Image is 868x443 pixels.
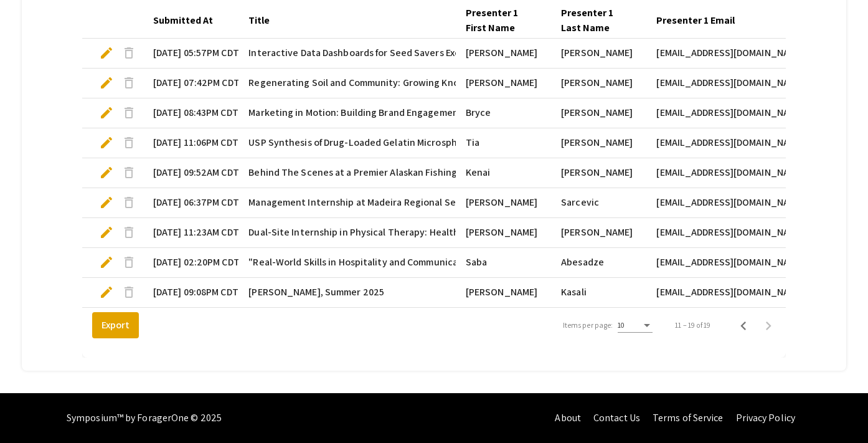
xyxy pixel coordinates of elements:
[121,135,136,150] span: delete
[248,13,270,28] div: Title
[143,188,238,218] mat-cell: [DATE] 06:37PM CDT
[153,13,224,28] div: Submitted At
[656,13,735,28] div: Presenter 1 Email
[143,98,238,128] mat-cell: [DATE] 08:43PM CDT
[555,411,581,424] a: About
[92,312,139,338] button: Export
[248,195,672,210] span: Management Internship at Madeira Regional Secretariat for Education School Budgeting Division
[551,128,646,158] mat-cell: [PERSON_NAME]
[646,69,794,98] mat-cell: [EMAIL_ADDRESS][DOMAIN_NAME]
[456,128,551,158] mat-cell: Tia
[551,39,646,69] mat-cell: [PERSON_NAME]
[456,188,551,218] mat-cell: [PERSON_NAME]
[143,39,238,69] mat-cell: [DATE] 05:57PM CDT
[99,255,114,270] span: edit
[143,218,238,248] mat-cell: [DATE] 11:23AM CDT
[646,128,794,158] mat-cell: [EMAIL_ADDRESS][DOMAIN_NAME]
[248,45,487,60] span: Interactive Data Dashboards for Seed Savers Exchange
[456,248,551,278] mat-cell: Saba
[756,313,781,338] button: Next page
[593,411,640,424] a: Contact Us
[9,387,53,434] iframe: Chat
[456,39,551,69] mat-cell: [PERSON_NAME]
[99,105,114,120] span: edit
[646,278,794,308] mat-cell: [EMAIL_ADDRESS][DOMAIN_NAME]
[248,75,647,90] span: Regenerating Soil and Community: Growing Knowledge, Growing Networks, Growing Roots
[466,6,541,36] div: Presenter 1 First Name
[248,255,480,270] span: "Real-World Skills in Hospitality and Communication"
[731,313,756,338] button: Previous page
[99,195,114,210] span: edit
[121,195,136,210] span: delete
[456,98,551,128] mat-cell: Bryce
[143,278,238,308] mat-cell: [DATE] 09:08PM CDT
[466,6,530,36] div: Presenter 1 First Name
[551,98,646,128] mat-cell: [PERSON_NAME]
[551,278,646,308] mat-cell: Kasali
[646,98,794,128] mat-cell: [EMAIL_ADDRESS][DOMAIN_NAME]
[99,45,114,60] span: edit
[121,165,136,180] span: delete
[121,285,136,300] span: delete
[456,69,551,98] mat-cell: [PERSON_NAME]
[99,165,114,180] span: edit
[248,135,633,150] span: USP Synthesis of Drug-Loaded Gelatin Microspheres with Thermoresponsive Properties
[248,285,384,300] span: [PERSON_NAME], Summer 2025
[646,218,794,248] mat-cell: [EMAIL_ADDRESS][DOMAIN_NAME]
[675,320,710,331] div: 11 – 19 of 19
[551,248,646,278] mat-cell: Abesadze
[121,105,136,120] span: delete
[456,158,551,188] mat-cell: Kenai
[99,225,114,240] span: edit
[248,13,281,28] div: Title
[248,225,799,240] span: Dual-Site Internship in Physical Therapy: HealthPartners Neuroscience Outpatient Rehab & Regions ...
[646,39,794,69] mat-cell: [EMAIL_ADDRESS][DOMAIN_NAME]
[143,248,238,278] mat-cell: [DATE] 02:20PM CDT
[153,13,213,28] div: Submitted At
[561,6,625,36] div: Presenter 1 Last Name
[143,158,238,188] mat-cell: [DATE] 09:52AM CDT
[618,321,653,330] mat-select: Items per page:
[456,278,551,308] mat-cell: [PERSON_NAME]
[121,45,136,60] span: delete
[561,6,636,36] div: Presenter 1 Last Name
[646,248,794,278] mat-cell: [EMAIL_ADDRESS][DOMAIN_NAME]
[99,135,114,150] span: edit
[121,75,136,90] span: delete
[67,393,222,443] div: Symposium™ by ForagerOne © 2025
[551,69,646,98] mat-cell: [PERSON_NAME]
[99,75,114,90] span: edit
[563,320,613,331] div: Items per page:
[551,188,646,218] mat-cell: Sarcevic
[736,411,795,424] a: Privacy Policy
[551,158,646,188] mat-cell: [PERSON_NAME]
[248,165,486,180] span: Behind The Scenes at a Premier Alaskan Fishing Lodge
[653,411,724,424] a: Terms of Service
[551,218,646,248] mat-cell: [PERSON_NAME]
[646,158,794,188] mat-cell: [EMAIL_ADDRESS][DOMAIN_NAME]
[121,255,136,270] span: delete
[456,218,551,248] mat-cell: [PERSON_NAME]
[618,320,625,330] span: 10
[656,13,746,28] div: Presenter 1 Email
[646,188,794,218] mat-cell: [EMAIL_ADDRESS][DOMAIN_NAME]
[143,69,238,98] mat-cell: [DATE] 07:42PM CDT
[121,225,136,240] span: delete
[99,285,114,300] span: edit
[143,128,238,158] mat-cell: [DATE] 11:06PM CDT
[248,105,563,120] span: Marketing in Motion: Building Brand Engagement at Armored Sports LLC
